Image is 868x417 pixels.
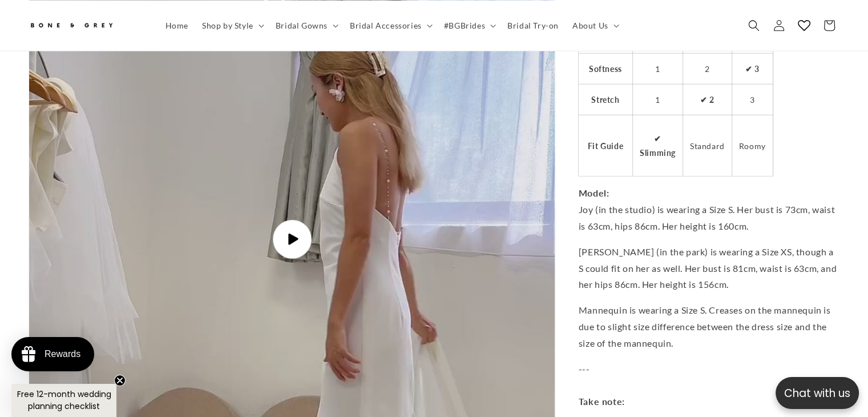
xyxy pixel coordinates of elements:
[507,20,559,30] span: Bridal Try-on
[732,115,773,176] td: Roomy
[343,13,437,37] summary: Bridal Accessories
[579,302,839,351] p: Mannequin is wearing a Size S. Creases on the mannequin is due to slight size difference between ...
[633,84,683,115] td: 1
[579,396,625,407] strong: Take note:
[588,141,623,150] strong: Fit Guide
[500,13,566,37] a: Bridal Try-on
[566,13,624,37] summary: About Us
[276,20,328,30] span: Bridal Gowns
[444,20,485,30] span: #BGBrides
[45,349,80,359] div: Rewards
[579,53,633,84] th: Softness
[579,360,839,410] p: ---
[159,13,195,37] a: Home
[683,53,732,84] td: 2
[114,375,126,386] button: Close teaser
[640,134,676,158] strong: ✔ Slimming
[741,13,766,38] summary: Search
[776,377,859,409] button: Open chatbox
[17,388,111,412] span: Free 12-month wedding planning checklist
[579,187,609,198] b: Model:
[683,115,732,176] td: Standard
[202,20,253,30] span: Shop by Style
[633,53,683,84] td: 1
[700,94,714,104] strong: ✔ 2
[579,84,633,115] th: Stretch
[732,84,773,115] td: 3
[269,13,343,37] summary: Bridal Gowns
[76,65,126,74] a: Write a review
[165,20,188,30] span: Home
[350,20,422,30] span: Bridal Accessories
[29,16,114,35] img: Bone and Grey Bridal
[579,243,839,292] p: [PERSON_NAME] (in the park) is wearing a Size XS, though a S could fit on her as well. Her bust i...
[579,185,839,234] p: Joy (in the studio) is wearing a Size S. Her bust is 73cm, waist is 63cm, hips 86cm. Her height i...
[572,20,608,30] span: About Us
[437,13,500,37] summary: #BGBrides
[25,11,147,39] a: Bone and Grey Bridal
[11,384,116,417] div: Free 12-month wedding planning checklistClose teaser
[745,63,760,73] strong: ✔ 3
[776,385,859,402] p: Chat with us
[735,17,811,37] button: Write a review
[195,13,269,37] summary: Shop by Style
